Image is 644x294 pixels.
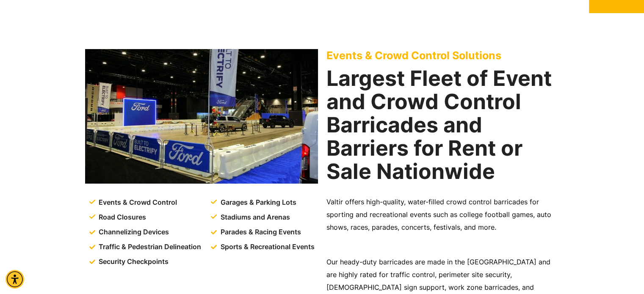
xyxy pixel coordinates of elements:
p: Valtir offers high-quality, water-filled crowd control barricades for sporting and recreational e... [326,196,559,234]
span: Parades & Racing Events [218,226,301,239]
span: Stadiums and Arenas [218,211,290,224]
span: Garages & Parking Lots [218,196,296,209]
span: Security Checkpoints [97,256,169,268]
h2: Largest Fleet of Event and Crowd Control Barricades and Barriers for Rent or Sale Nationwide [326,67,559,183]
span: Channelizing Devices [97,226,169,239]
div: Accessibility Menu [6,270,24,289]
span: Traffic & Pedestrian Delineation [97,241,201,253]
img: Events & Crowd Control Solutions [85,49,318,184]
p: Events & Crowd Control Solutions [326,49,559,62]
span: Sports & Recreational Events [218,241,315,253]
span: Road Closures [97,211,146,224]
span: Events & Crowd Control [97,196,177,209]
